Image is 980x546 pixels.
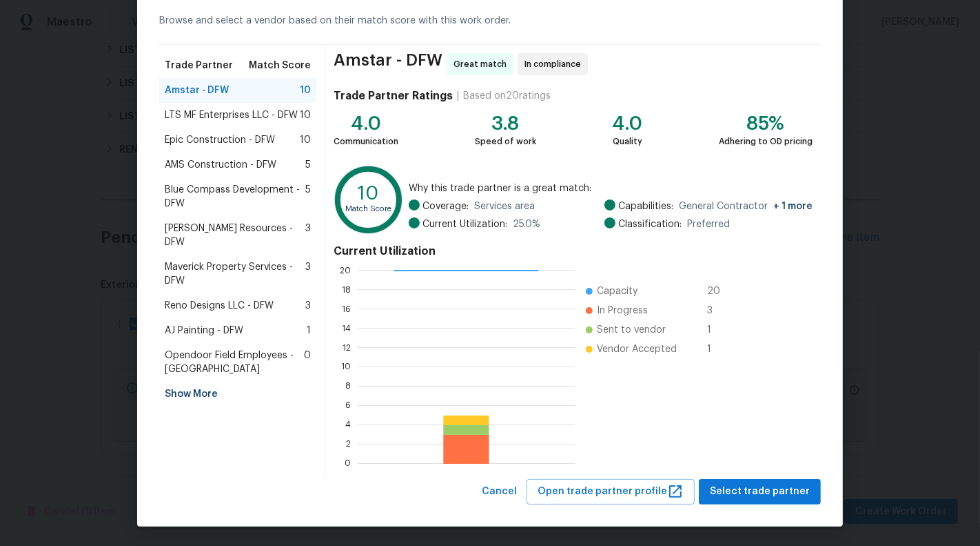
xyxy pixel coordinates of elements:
[482,483,517,500] span: Cancel
[463,89,551,103] div: Based on 20 ratings
[345,382,351,391] text: 8
[358,184,379,204] text: 10
[707,323,729,337] span: 1
[165,222,305,249] span: [PERSON_NAME] Resources - DFW
[305,158,311,172] span: 5
[707,304,729,318] span: 3
[334,244,813,258] h4: Current Utilization
[340,266,351,275] text: 20
[249,59,311,72] span: Match Score
[165,349,304,376] span: Opendoor Field Employees - [GEOGRAPHIC_DATA]
[342,286,351,294] text: 18
[165,108,298,122] span: LTS MF Enterprises LLC - DFW
[300,84,311,97] span: 10
[307,324,311,338] span: 1
[618,199,673,213] span: Capabilities:
[300,108,311,122] span: 10
[699,479,821,505] button: Select trade partner
[597,323,666,337] span: Sent to vendor
[707,342,729,356] span: 1
[346,440,351,449] text: 2
[453,89,463,103] div: |
[334,89,453,103] h4: Trade Partner Ratings
[159,382,316,407] div: Show More
[165,158,276,172] span: AMS Construction - DFW
[719,117,813,130] div: 85%
[773,202,813,211] span: + 1 more
[475,135,536,148] div: Speed of work
[345,205,391,213] text: Match Score
[334,135,398,148] div: Communication
[305,183,311,211] span: 5
[513,217,540,231] span: 25.0 %
[345,460,351,468] text: 0
[300,133,311,147] span: 10
[679,199,813,213] span: General Contractor
[612,135,642,148] div: Quality
[334,117,398,130] div: 4.0
[422,217,507,231] span: Current Utilization:
[527,479,695,505] button: Open trade partner profile
[618,217,682,231] span: Classification:
[165,183,305,211] span: Blue Compass Development - DFW
[707,284,729,298] span: 20
[538,483,684,500] span: Open trade partner profile
[304,349,311,376] span: 0
[165,133,275,147] span: Epic Construction - DFW
[345,421,351,429] text: 4
[341,363,351,371] text: 10
[165,84,229,97] span: Amstar - DFW
[334,53,442,75] span: Amstar - DFW
[597,304,648,318] span: In Progress
[305,222,311,249] span: 3
[343,344,351,352] text: 12
[719,135,813,148] div: Adhering to OD pricing
[342,305,351,313] text: 16
[524,57,586,71] span: In compliance
[710,483,810,500] span: Select trade partner
[345,402,351,410] text: 6
[305,299,311,313] span: 3
[409,182,813,195] span: Why this trade partner is a great match:
[612,117,642,130] div: 4.0
[476,479,522,505] button: Cancel
[165,260,305,288] span: Maverick Property Services - DFW
[453,57,512,71] span: Great match
[422,199,469,213] span: Coverage:
[597,284,637,298] span: Capacity
[165,324,243,338] span: AJ Painting - DFW
[597,342,677,356] span: Vendor Accepted
[687,217,730,231] span: Preferred
[165,299,274,313] span: Reno Designs LLC - DFW
[165,59,233,72] span: Trade Partner
[305,260,311,288] span: 3
[475,117,536,130] div: 3.8
[474,199,535,213] span: Services area
[342,324,351,333] text: 14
